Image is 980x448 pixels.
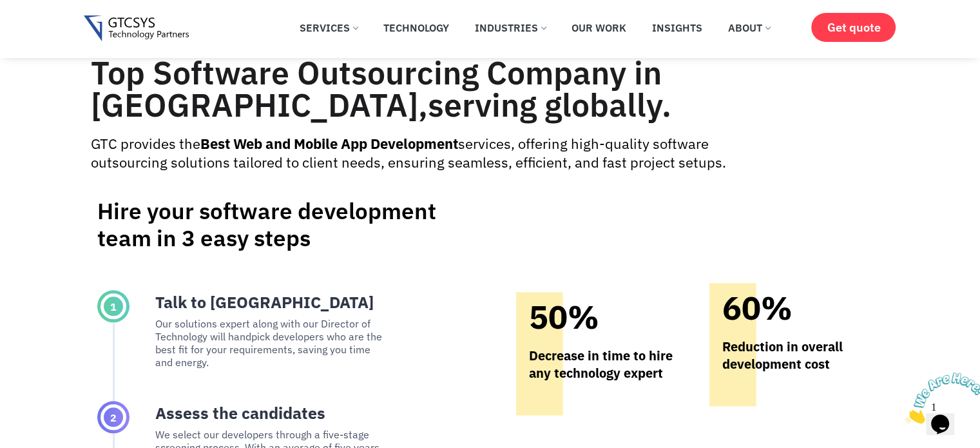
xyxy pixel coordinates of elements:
span: 1 [5,5,10,16]
h3: Top Software Outsourcing Company in [GEOGRAPHIC_DATA], . [91,57,730,121]
a: Get quote [811,13,896,42]
span: Get quote [827,21,880,34]
h3: 60% [709,289,883,327]
a: Industries [465,14,555,42]
div: 2 [97,401,130,433]
p: Reduction in overall development cost [709,338,883,373]
strong: Best Web and Mobile App Development [200,134,458,153]
span: serving globally [428,84,662,126]
p: GTC provides the services, offering high-quality software outsourcing solutions tailored to clien... [91,134,730,171]
img: Gtcsys logo [84,15,189,42]
h3: 50% [516,298,690,336]
div: Assess the candidates [155,401,458,425]
p: Decrease in time to hire any technology expert [516,347,690,382]
div: Hire your software development team in 3 easy steps [97,197,484,251]
a: About [718,14,780,42]
img: Chat attention grabber [5,5,85,56]
div: 1 [97,290,130,322]
a: Insights [642,14,712,42]
div: Our solutions expert along with our Director of Technology will handpick developers who are the b... [155,314,385,369]
a: Services [290,14,367,42]
a: Technology [374,14,459,42]
div: Talk to [GEOGRAPHIC_DATA] [155,290,458,314]
a: Our Work [562,14,636,42]
iframe: chat widget [900,367,980,429]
